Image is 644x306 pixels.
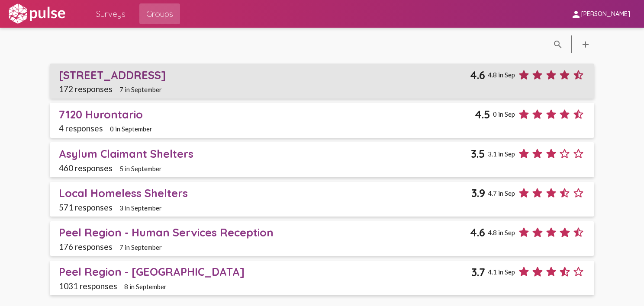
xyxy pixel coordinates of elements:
[493,110,515,118] span: 0 in Sep
[59,108,475,121] div: 7120 Hurontario
[50,142,594,177] a: Asylum Claimant Shelters3.53.1 in Sep460 responses5 in September
[59,84,113,94] span: 172 responses
[59,147,471,160] div: Asylum Claimant Shelters
[50,103,594,138] a: 7120 Hurontario4.50 in Sep4 responses0 in September
[59,68,470,82] div: [STREET_ADDRESS]
[59,242,113,252] span: 176 responses
[488,71,515,79] span: 4.8 in Sep
[7,3,67,25] img: white-logo.svg
[50,221,594,256] a: Peel Region - Human Services Reception4.64.8 in Sep176 responses7 in September
[488,268,515,276] span: 4.1 in Sep
[59,226,470,239] div: Peel Region - Human Services Reception
[146,6,173,22] span: Groups
[471,265,485,279] span: 3.7
[471,186,485,200] span: 3.9
[119,204,162,212] span: 3 in September
[471,147,485,160] span: 3.5
[553,39,563,50] mat-icon: language
[470,68,485,82] span: 4.6
[581,10,630,18] span: [PERSON_NAME]
[119,243,162,251] span: 7 in September
[89,3,132,24] a: Surveys
[580,39,591,50] mat-icon: language
[59,281,117,291] span: 1031 responses
[59,265,471,278] div: Peel Region - [GEOGRAPHIC_DATA]
[59,186,471,200] div: Local Homeless Shelters
[110,125,152,133] span: 0 in September
[488,150,515,158] span: 3.1 in Sep
[139,3,180,24] a: Groups
[571,9,581,19] mat-icon: person
[119,165,162,172] span: 5 in September
[59,123,103,133] span: 4 responses
[124,283,167,290] span: 8 in September
[549,35,567,53] button: language
[96,6,126,22] span: Surveys
[488,229,515,236] span: 4.8 in Sep
[564,6,637,22] button: [PERSON_NAME]
[119,86,162,93] span: 7 in September
[470,226,485,239] span: 4.6
[50,182,594,217] a: Local Homeless Shelters3.94.7 in Sep571 responses3 in September
[59,202,113,212] span: 571 responses
[475,108,490,121] span: 4.5
[488,189,515,197] span: 4.7 in Sep
[59,163,113,173] span: 460 responses
[50,64,594,99] a: [STREET_ADDRESS]4.64.8 in Sep172 responses7 in September
[50,261,594,296] a: Peel Region - [GEOGRAPHIC_DATA]3.74.1 in Sep1031 responses8 in September
[577,35,594,53] button: language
